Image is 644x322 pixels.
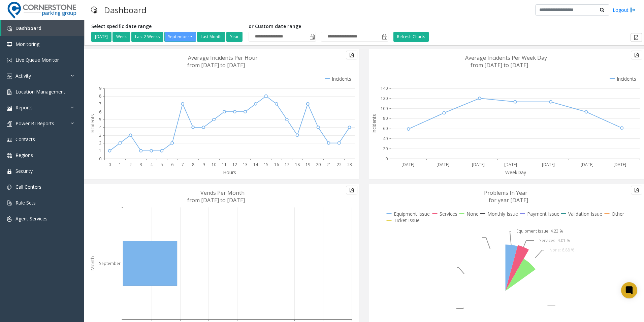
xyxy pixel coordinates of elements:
text: 1 [99,148,101,154]
text: 19 [305,162,310,167]
img: 'icon' [7,137,12,142]
img: 'icon' [7,185,12,190]
text: 20 [383,146,388,152]
text: 8 [192,162,194,167]
button: Last Month [197,32,225,42]
a: Dashboard [1,20,84,36]
text: Problems In Year [484,189,527,196]
text: from [DATE] to [DATE] [471,61,528,69]
button: Year [226,32,243,42]
span: Toggle popup [308,32,316,42]
span: Live Queue Monitor [15,57,59,63]
text: from [DATE] to [DATE] [187,196,245,204]
button: Last 2 Weeks [131,32,163,42]
text: 0 [99,156,101,162]
text: Vends Per Month [200,189,245,196]
text: 2 [99,140,101,146]
img: 'icon' [7,216,12,222]
button: Export to pdf [346,51,357,59]
button: Week [112,32,130,42]
text: September [99,261,121,266]
text: 80 [383,115,388,121]
text: 100 [381,106,388,111]
span: Location Management [15,88,65,95]
text: 1 [119,162,121,167]
text: 0 [108,162,111,167]
img: 'icon' [7,105,12,111]
button: Export to pdf [346,186,357,194]
span: Activity [15,73,31,79]
text: Hours [223,169,236,176]
text: Incidents [89,114,96,134]
text: 8 [99,93,101,99]
text: Incidents [371,114,377,134]
text: 9 [202,162,205,167]
text: [DATE] [401,162,414,167]
span: Reports [15,104,33,111]
text: Average Incidents Per Week Day [465,54,547,61]
h3: Dashboard [101,2,150,18]
button: Export to pdf [631,33,642,42]
text: 0 [385,156,388,162]
span: Regions [15,152,33,158]
text: 4 [150,162,153,167]
text: 23 [347,162,352,167]
text: 22 [337,162,342,167]
text: 5 [161,162,163,167]
text: None: 6.88 % [549,247,575,253]
text: 21 [326,162,331,167]
text: 11 [222,162,227,167]
text: [DATE] [472,162,485,167]
text: [DATE] [437,162,449,167]
text: 120 [381,96,388,101]
span: Call Centers [15,184,41,190]
img: 'icon' [7,121,12,127]
text: 10 [212,162,216,167]
text: [DATE] [581,162,593,167]
span: Rule Sets [15,199,36,206]
h5: Select specific date range [91,24,244,29]
text: [DATE] [613,162,626,167]
text: Month [89,256,96,271]
img: 'icon' [7,153,12,158]
img: 'icon' [7,26,12,31]
text: Average Incidents Per Hour [188,54,258,61]
text: Equipment Issue: 4.23 % [516,228,563,234]
h5: or Custom date range [249,24,388,29]
text: 16 [274,162,279,167]
text: Services: 4.01 % [539,238,570,243]
img: 'icon' [7,74,12,79]
button: [DATE] [91,32,111,42]
text: 140 [381,85,388,91]
img: 'icon' [7,200,12,206]
text: 20 [316,162,321,167]
span: Toggle popup [381,32,388,42]
text: 2 [129,162,132,167]
button: Export to pdf [631,51,642,59]
text: 60 [383,126,388,131]
img: 'icon' [7,89,12,95]
text: 3 [140,162,142,167]
text: from [DATE] to [DATE] [187,61,245,69]
text: 12 [232,162,237,167]
text: 7 [182,162,184,167]
span: Dashboard [15,25,41,31]
text: 15 [264,162,268,167]
text: 18 [295,162,300,167]
span: Contacts [15,136,35,142]
span: Agent Services [15,215,47,222]
span: Security [15,168,33,174]
button: September [164,32,196,42]
text: 6 [99,109,101,115]
text: WeekDay [505,169,526,176]
a: Logout [613,6,636,14]
text: 4 [99,125,102,130]
text: for year [DATE] [489,196,528,204]
span: Monitoring [15,41,39,47]
text: 40 [383,136,388,141]
text: 17 [285,162,289,167]
text: [DATE] [504,162,517,167]
text: 9 [99,85,101,91]
text: 13 [243,162,248,167]
button: Export to pdf [631,186,642,194]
